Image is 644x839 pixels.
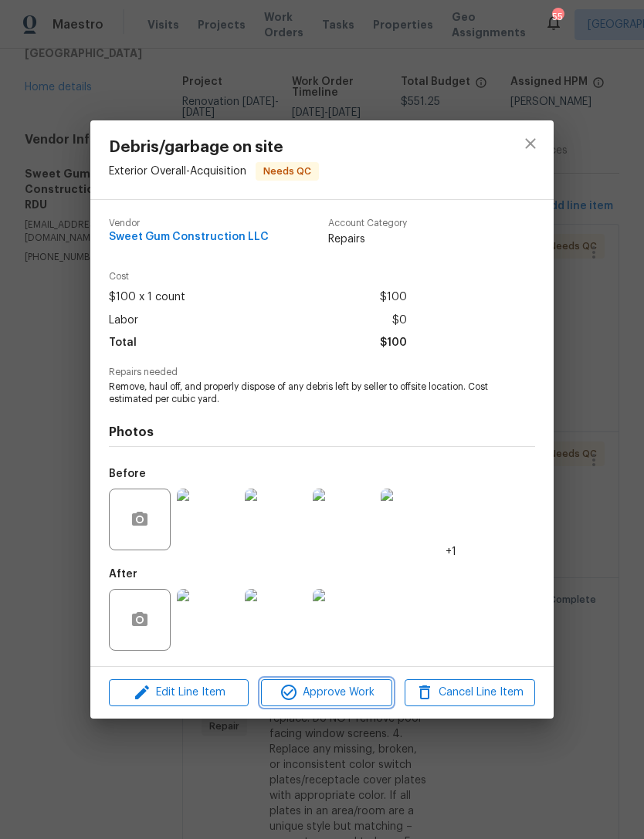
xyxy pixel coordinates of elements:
[109,569,137,580] h5: After
[109,232,269,243] span: Sweet Gum Construction LLC
[109,139,319,156] span: Debris/garbage on site
[109,286,185,309] span: $100 x 1 count
[552,9,563,25] div: 55
[109,166,246,177] span: Exterior Overall - Acquisition
[328,218,407,228] span: Account Category
[109,381,493,407] span: Remove, haul off, and properly dispose of any debris left by seller to offsite location. Cost est...
[266,683,387,702] span: Approve Work
[114,683,244,702] span: Edit Line Item
[446,544,456,560] span: +1
[109,310,138,332] span: Labor
[109,272,407,282] span: Cost
[409,683,530,702] span: Cancel Line Item
[328,232,407,247] span: Repairs
[261,679,391,706] button: Approve Work
[109,679,249,706] button: Edit Line Item
[109,367,535,377] span: Repairs needed
[257,164,317,179] span: Needs QC
[109,332,137,354] span: Total
[109,218,269,228] span: Vendor
[512,125,549,162] button: close
[109,425,535,440] h4: Photos
[109,469,146,479] h5: Before
[405,679,535,706] button: Cancel Line Item
[392,310,407,332] span: $0
[380,286,407,309] span: $100
[380,332,407,354] span: $100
